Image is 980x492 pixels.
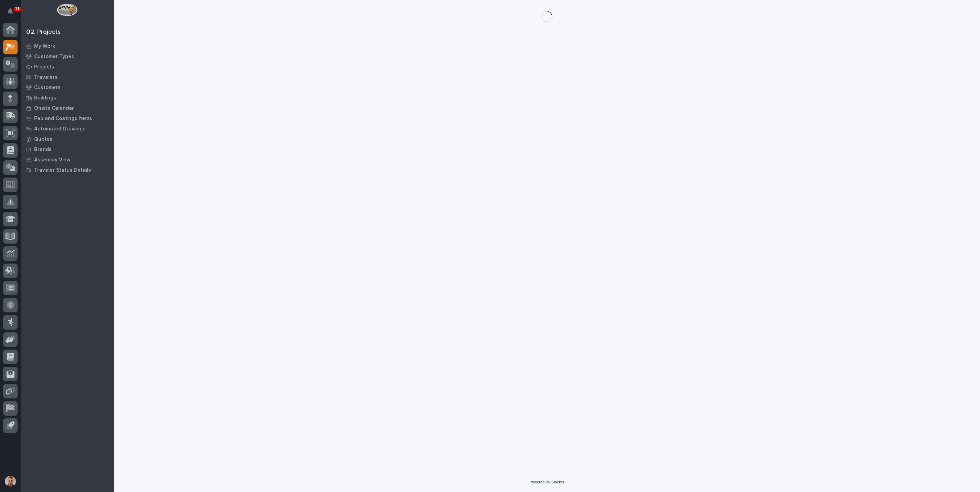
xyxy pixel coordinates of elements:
[34,157,70,163] p: Assembly View
[21,124,114,134] a: Automated Drawings
[21,165,114,175] a: Traveler Status Details
[21,51,114,62] a: Customer Types
[34,136,52,142] p: Quotes
[21,62,114,72] a: Projects
[21,134,114,144] a: Quotes
[21,144,114,154] a: Brands
[3,474,18,489] button: users-avatar
[529,480,564,484] a: Powered By Stacker
[34,54,74,60] p: Customer Types
[26,29,61,36] div: 02. Projects
[34,43,55,50] p: My Work
[21,72,114,82] a: Travelers
[21,113,114,124] a: Fab and Coatings Items
[34,126,85,132] p: Automated Drawings
[15,7,20,11] p: 11
[21,41,114,51] a: My Work
[9,8,18,19] div: Notifications11
[34,147,52,153] p: Brands
[21,82,114,93] a: Customers
[21,103,114,113] a: Onsite Calendar
[34,64,54,70] p: Projects
[34,105,74,111] p: Onsite Calendar
[34,74,58,81] p: Travelers
[57,3,77,16] img: Workspace Logo
[34,116,92,122] p: Fab and Coatings Items
[3,4,18,19] button: Notifications
[34,95,56,101] p: Buildings
[21,93,114,103] a: Buildings
[34,167,91,173] p: Traveler Status Details
[21,154,114,165] a: Assembly View
[34,85,61,91] p: Customers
